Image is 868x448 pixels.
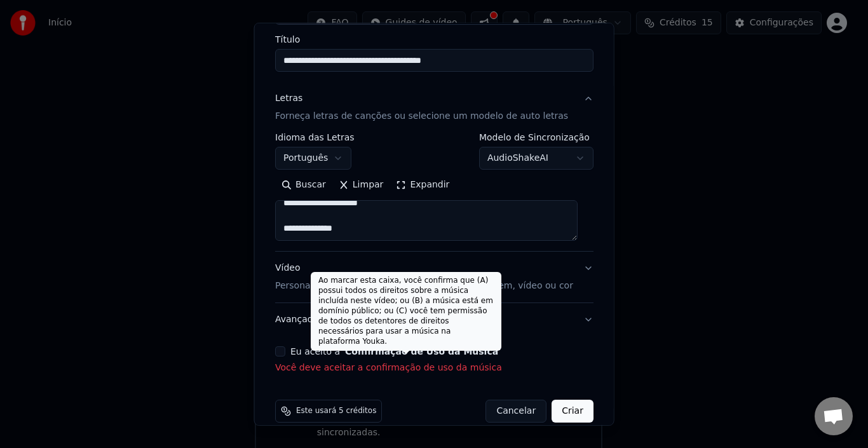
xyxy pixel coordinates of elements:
[311,272,501,351] div: Ao marcar esta caixa, você confirma que (A) possui todos os direitos sobre a música incluída nest...
[275,133,355,142] label: Idioma das Letras
[478,133,593,142] label: Modelo de Sincronização
[275,82,593,133] button: LetrasForneça letras de canções ou selecione um modelo de auto letras
[290,347,498,356] label: Eu aceito a
[275,92,302,105] div: Letras
[275,35,593,44] label: Título
[485,400,546,423] button: Cancelar
[390,175,456,195] button: Expandir
[275,252,593,302] button: VídeoPersonalize o vídeo de [PERSON_NAME]: use imagem, vídeo ou cor
[332,175,390,195] button: Limpar
[275,133,593,251] div: LetrasForneça letras de canções ou selecione um modelo de auto letras
[275,175,332,195] button: Buscar
[275,262,573,292] div: Vídeo
[275,362,593,374] p: Você deve aceitar a confirmação de uso da música
[552,400,593,423] button: Criar
[275,110,568,123] p: Forneça letras de canções ou selecione um modelo de auto letras
[345,347,498,356] button: Eu aceito a
[275,280,573,292] p: Personalize o vídeo de [PERSON_NAME]: use imagem, vídeo ou cor
[296,406,376,416] span: Este usará 5 créditos
[275,303,593,336] button: Avançado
